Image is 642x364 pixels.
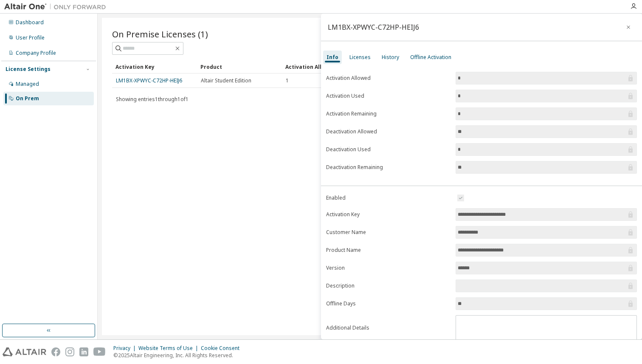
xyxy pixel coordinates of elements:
span: 1 [286,77,289,84]
label: Offline Days [326,300,451,307]
div: Offline Activation [410,54,451,61]
label: Customer Name [326,229,451,236]
img: Altair One [4,3,110,11]
a: LM1BX-XPWYC-C72HP-HEIJ6 [116,77,182,84]
label: Deactivation Remaining [326,164,451,171]
label: Description [326,282,451,289]
div: Activation Key [115,60,194,73]
label: Activation Used [326,93,451,99]
span: Altair Student Edition [201,77,251,84]
span: Showing entries 1 through 1 of 1 [116,96,189,103]
img: altair_logo.svg [3,347,46,356]
div: Dashboard [16,19,44,26]
label: Additional Details [326,324,451,331]
div: Info [327,54,338,61]
div: Privacy [113,345,138,352]
div: Website Terms of Use [138,345,201,352]
img: facebook.svg [51,347,60,356]
label: Deactivation Used [326,146,451,153]
img: linkedin.svg [79,347,88,356]
div: Company Profile [16,50,56,56]
div: User Profile [16,34,45,41]
label: Product Name [326,247,451,254]
label: Enabled [326,195,451,201]
div: License Settings [6,66,51,73]
span: On Premise Licenses (1) [112,28,208,40]
label: Activation Allowed [326,75,451,82]
label: Activation Key [326,211,451,218]
img: instagram.svg [65,347,74,356]
label: Version [326,265,451,271]
div: LM1BX-XPWYC-C72HP-HEIJ6 [328,24,419,31]
div: Cookie Consent [201,345,245,352]
div: Product [200,60,279,73]
label: Activation Remaining [326,110,451,117]
div: Licenses [349,54,371,61]
div: Managed [16,81,39,87]
label: Deactivation Allowed [326,128,451,135]
p: © 2025 Altair Engineering, Inc. All Rights Reserved. [113,352,245,359]
div: On Prem [16,95,39,102]
div: Activation Allowed [285,60,363,73]
img: youtube.svg [93,347,106,356]
div: History [382,54,399,61]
